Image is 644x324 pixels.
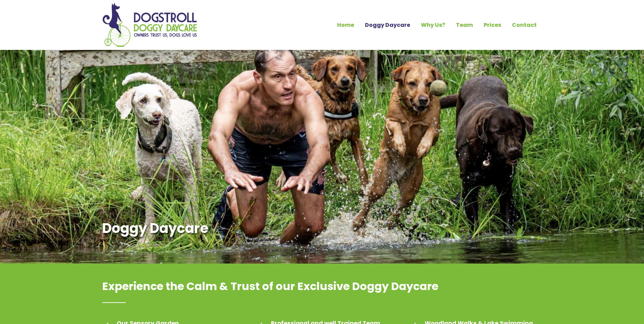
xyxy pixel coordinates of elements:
[360,19,416,31] a: Doggy Daycare
[478,19,507,31] a: Prices
[332,19,360,31] a: Home
[102,280,542,303] h2: Experience the Calm & Trust of our Exclusive Doggy Daycare
[507,19,542,31] a: Contact
[450,19,478,31] a: Team
[102,220,355,236] h1: Doggy Daycare
[416,19,450,31] a: Why Us?
[102,3,197,47] img: Home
